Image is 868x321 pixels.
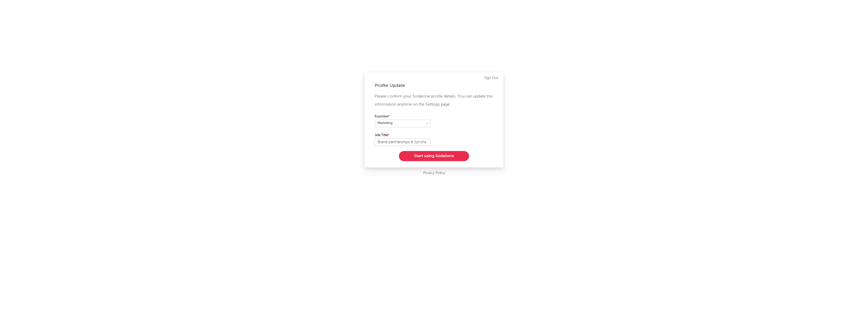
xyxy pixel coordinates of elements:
a: Privacy Policy [423,170,445,176]
p: Please confirm your Sodatone profile details. You can update this information anytime on the Sett... [375,92,493,109]
label: Function [375,114,430,120]
button: Start using Sodatone [399,151,469,161]
a: Sign Out [484,75,498,81]
label: Job Title [375,132,430,138]
div: Profile Update [375,83,493,89]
